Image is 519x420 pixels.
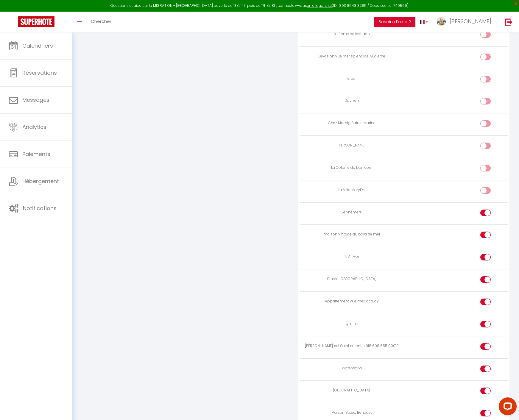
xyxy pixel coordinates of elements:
[302,410,401,416] div: Maison Bozec Bénodet
[307,3,332,8] a: en cliquant ici
[302,31,401,37] div: La ferme de lestraon
[22,177,59,185] span: Hébergement
[374,17,415,27] button: Besoin d'aide ?
[302,343,401,349] div: [PERSON_NAME]' sci Saint corentin 918 698 655 00019
[86,12,116,32] a: Chercher
[18,16,54,27] img: Super Booking
[302,165,401,171] div: La Colonie du bon coin
[302,232,401,237] div: maison vintage au bord de mer
[23,204,57,212] span: Notifications
[432,12,499,32] a: ... [PERSON_NAME]
[302,254,401,260] div: Ti Ar Mor
[505,18,512,26] img: logout
[22,96,49,104] span: Messages
[22,69,57,76] span: Réservations
[302,366,401,371] div: Waterworld
[302,321,401,327] div: tymimi
[22,150,50,158] span: Paiements
[450,18,491,25] span: [PERSON_NAME]
[302,187,401,193] div: La Villa Maryl'Ys
[302,98,401,104] div: Daviken
[302,143,401,148] div: [PERSON_NAME]
[494,395,519,420] iframe: LiveChat chat widget
[437,17,446,26] img: ...
[302,299,401,304] div: Appartement vue mer loctudy
[302,276,401,282] div: Studio [GEOGRAPHIC_DATA]
[302,76,401,82] div: le bar
[22,42,53,49] span: Calendriers
[302,388,401,393] div: [GEOGRAPHIC_DATA]
[302,210,401,215] div: L'éphémère
[22,123,46,131] span: Analytics
[91,18,111,24] span: Chercher
[302,120,401,126] div: Chez Mumig Sainte Marine
[302,54,401,59] div: L'évasion vue mer splendide Audierne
